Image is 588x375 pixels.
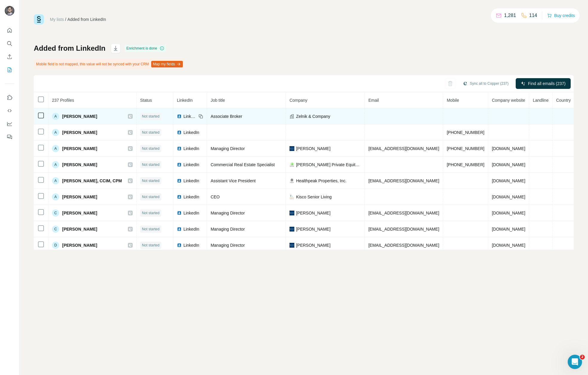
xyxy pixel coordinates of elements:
[62,146,97,152] span: [PERSON_NAME]
[290,211,294,215] img: company-logo
[211,98,225,103] span: Job title
[34,44,105,53] h1: Added from LinkedIn
[183,146,199,152] span: LinkedIn
[492,195,525,199] span: [DOMAIN_NAME]
[368,98,379,103] span: Email
[52,129,59,136] div: A
[125,45,166,52] div: Enrichment is done
[62,113,97,119] span: [PERSON_NAME]
[211,162,275,167] span: Commercial Real Estate Specialist
[492,211,525,215] span: [DOMAIN_NAME]
[547,11,575,20] button: Buy credits
[492,146,525,151] span: [DOMAIN_NAME]
[296,226,330,232] span: [PERSON_NAME]
[140,98,152,103] span: Status
[177,243,182,248] img: LinkedIn logo
[142,162,160,167] span: Not started
[34,14,44,24] img: Surfe Logo
[529,12,537,19] p: 114
[296,194,332,200] span: Kisco Senior Living
[34,59,184,69] div: Mobile field is not mapped, this value will not be synced with your CRM
[368,243,439,248] span: [EMAIL_ADDRESS][DOMAIN_NAME]
[296,113,330,119] span: Zelnik & Company
[211,178,256,183] span: Assistant Vice President
[528,81,566,87] span: Find all emails (237)
[580,355,585,359] span: 2
[447,98,459,103] span: Mobile
[5,64,14,75] button: My lists
[492,243,525,248] span: [DOMAIN_NAME]
[492,98,525,103] span: Company website
[5,105,14,116] button: Use Surfe API
[183,178,199,184] span: LinkedIn
[183,210,199,216] span: LinkedIn
[5,6,14,16] img: Avatar
[142,114,160,119] span: Not started
[556,98,571,103] span: Country
[62,129,97,135] span: [PERSON_NAME]
[516,78,571,89] button: Find all emails (237)
[62,194,97,200] span: [PERSON_NAME]
[296,146,330,152] span: [PERSON_NAME]
[5,25,14,36] button: Quick start
[177,211,182,215] img: LinkedIn logo
[62,162,97,168] span: [PERSON_NAME]
[290,178,294,183] img: company-logo
[52,242,59,249] div: D
[290,162,294,167] img: company-logo
[368,227,439,232] span: [EMAIL_ADDRESS][DOMAIN_NAME]
[492,178,525,183] span: [DOMAIN_NAME]
[183,113,197,119] span: LinkedIn
[142,130,160,135] span: Not started
[5,118,14,129] button: Dashboard
[177,227,182,232] img: LinkedIn logo
[296,242,330,248] span: [PERSON_NAME]
[183,226,199,232] span: LinkedIn
[211,114,242,119] span: Associate Broker
[177,130,182,135] img: LinkedIn logo
[62,226,97,232] span: [PERSON_NAME]
[177,195,182,199] img: LinkedIn logo
[52,145,59,152] div: A
[52,113,59,120] div: A
[290,146,294,151] img: company-logo
[290,227,294,232] img: company-logo
[368,178,439,183] span: [EMAIL_ADDRESS][DOMAIN_NAME]
[183,194,199,200] span: LinkedIn
[183,162,199,168] span: LinkedIn
[5,92,14,103] button: Use Surfe on LinkedIn
[5,51,14,62] button: Enrich CSV
[492,162,525,167] span: [DOMAIN_NAME]
[211,211,245,215] span: Managing Director
[177,98,193,103] span: LinkedIn
[5,132,14,142] button: Feedback
[62,210,97,216] span: [PERSON_NAME]
[52,209,59,217] div: C
[5,38,14,49] button: Search
[290,243,294,248] img: company-logo
[62,178,122,184] span: [PERSON_NAME], CCIM, CPM
[290,98,307,103] span: Company
[177,146,182,151] img: LinkedIn logo
[62,242,97,248] span: [PERSON_NAME]
[368,211,439,215] span: [EMAIL_ADDRESS][DOMAIN_NAME]
[211,195,220,199] span: CEO
[183,129,199,135] span: LinkedIn
[52,226,59,233] div: C
[211,227,245,232] span: Managing Director
[211,146,245,151] span: Managing Director
[177,162,182,167] img: LinkedIn logo
[296,178,347,184] span: Healthpeak Properties, Inc.
[142,243,160,248] span: Not started
[142,210,160,216] span: Not started
[142,226,160,232] span: Not started
[296,162,361,168] span: [PERSON_NAME] Private Equity Group
[142,146,160,151] span: Not started
[492,227,525,232] span: [DOMAIN_NAME]
[504,12,516,19] p: 1,281
[52,177,59,184] div: A
[447,146,484,151] span: [PHONE_NUMBER]
[65,16,66,22] li: /
[52,161,59,168] div: A
[177,178,182,183] img: LinkedIn logo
